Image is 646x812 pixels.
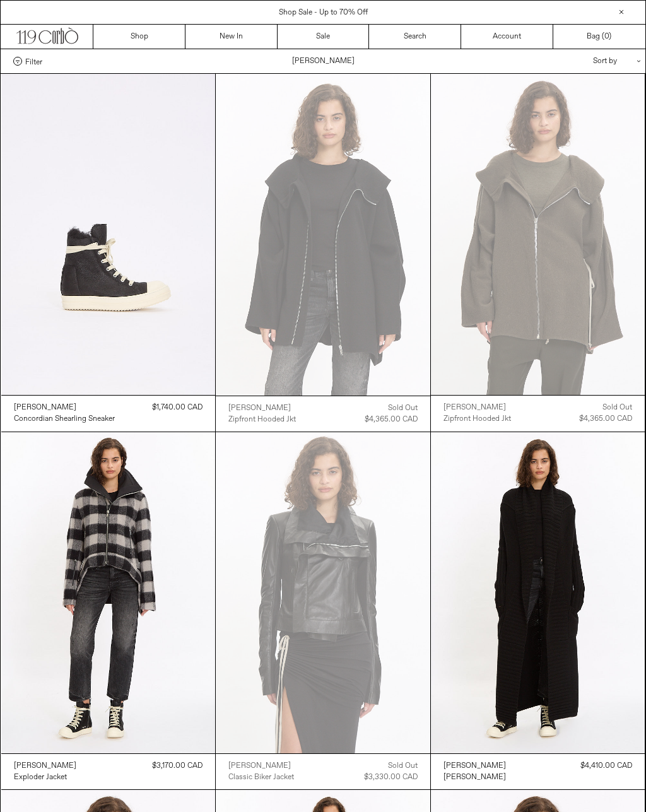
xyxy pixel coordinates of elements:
div: $4,410.00 CAD [580,760,632,772]
a: [PERSON_NAME] [228,760,294,772]
a: [PERSON_NAME] [443,772,506,783]
a: Zipfront Hooded Jkt [443,413,511,425]
a: Exploder Jacket [14,772,76,783]
span: ) [604,31,611,42]
div: Sold out [388,403,418,414]
a: [PERSON_NAME] [443,402,511,413]
div: $1,740.00 CAD [152,402,203,413]
div: Exploder Jacket [14,772,67,783]
a: [PERSON_NAME] [228,403,296,414]
a: New In [185,25,278,49]
img: Zipfront Hooded Jkt [431,74,645,395]
div: $3,170.00 CAD [152,760,203,772]
a: Shop [93,25,185,49]
a: Zipfront Hooded Jkt [228,414,296,425]
div: Concordian Shearling Sneaker [14,414,115,425]
a: Bag () [553,25,645,49]
a: Shop Sale - Up to 70% Off [279,8,368,18]
div: [PERSON_NAME] [443,761,506,772]
div: $4,365.00 CAD [365,414,418,425]
div: Sold out [602,402,632,413]
img: Rick Owens Classic Biker Jacket in black [216,432,430,754]
span: Filter [25,57,42,66]
div: [PERSON_NAME] [443,772,506,783]
a: [PERSON_NAME] [14,402,115,413]
div: [PERSON_NAME] [228,761,291,772]
a: Sale [278,25,370,49]
div: [PERSON_NAME] [14,761,76,772]
img: Rick Owens Maglia Cardigan in black [431,432,645,753]
div: [PERSON_NAME] [228,403,291,414]
span: 0 [604,32,609,42]
a: Account [461,25,553,49]
div: Zipfront Hooded Jkt [228,415,296,425]
div: $4,365.00 CAD [579,413,632,425]
div: [PERSON_NAME] [14,403,76,413]
a: [PERSON_NAME] [14,760,76,772]
div: [PERSON_NAME] [443,403,506,413]
div: Sort by [519,49,633,73]
a: [PERSON_NAME] [443,760,506,772]
a: Concordian Shearling Sneaker [14,413,115,425]
div: Sold out [388,760,418,772]
div: $3,330.00 CAD [364,772,418,783]
img: Rick Owens Concordian Shearling Sneaker [1,74,216,395]
a: Search [369,25,461,49]
img: Rick Owens Exploder Jacket in black plaid [1,432,216,753]
div: Classic Biker Jacket [228,772,294,783]
a: Classic Biker Jacket [228,772,294,783]
div: Zipfront Hooded Jkt [443,414,511,425]
img: Rick Owens Zipfront Hooded Jkt in black [216,74,430,396]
